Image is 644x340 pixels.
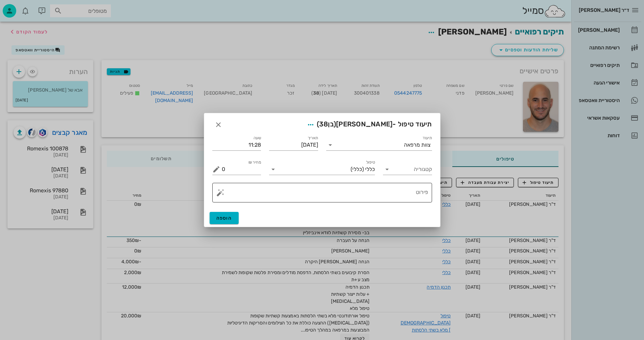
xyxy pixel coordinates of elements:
button: הוספה [210,212,239,224]
span: כללי [365,166,375,172]
button: מחיר ₪ appended action [212,165,220,173]
span: [PERSON_NAME] [336,120,392,128]
span: הוספה [216,215,232,221]
label: תיעוד [423,136,432,141]
div: צוות מרפאה [404,142,431,148]
span: (כללי) [351,166,364,172]
label: תאריך [307,136,318,141]
label: שעה [254,136,261,141]
span: 38 [319,120,328,128]
label: מחיר ₪ [248,160,261,165]
span: (בן ) [317,120,336,128]
span: תיעוד טיפול - [305,119,432,131]
label: טיפול [366,160,375,165]
div: תיעודצוות מרפאה [326,140,432,150]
